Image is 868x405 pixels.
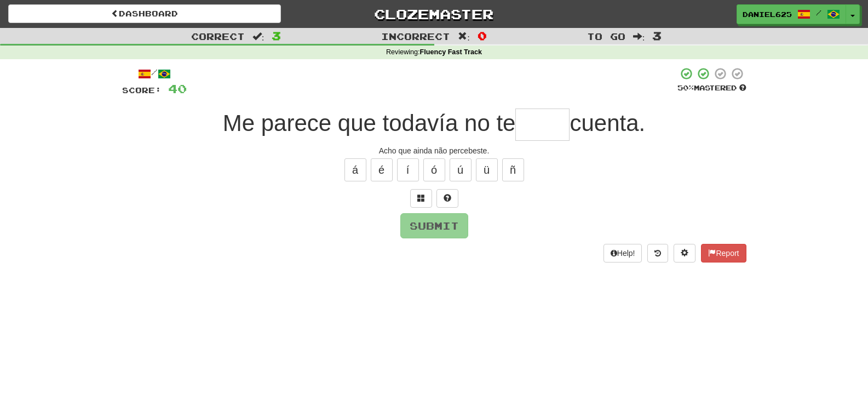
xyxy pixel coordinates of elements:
button: í [397,158,419,181]
span: 3 [652,29,662,42]
div: Acho que ainda não percebeste. [122,145,746,156]
span: Score: [122,85,162,95]
span: Daniel625 [743,9,792,19]
a: Clozemaster [297,4,570,24]
button: ü [476,158,498,181]
button: ñ [502,158,524,181]
button: Help! [603,244,642,263]
span: Incorrect [381,31,450,42]
button: Switch sentence to multiple choice alt+p [410,189,432,208]
strong: Fluency Fast Track [420,48,482,56]
button: Submit [400,213,468,238]
span: Correct [191,31,245,42]
button: á [344,158,366,181]
span: : [458,32,470,41]
button: é [371,158,393,181]
span: To go [587,31,625,42]
span: : [633,32,645,41]
div: / [122,67,187,81]
span: : [252,32,265,41]
button: ú [450,158,472,181]
span: / [816,9,821,16]
a: Daniel625 / [737,4,846,24]
button: Round history (alt+y) [647,244,668,263]
button: ó [423,158,445,181]
div: Mastered [677,83,746,93]
button: Report [701,244,746,263]
span: Me parece que todavía no te [223,110,516,136]
span: 40 [168,82,187,95]
span: cuenta. [570,110,645,136]
button: Single letter hint - you only get 1 per sentence and score half the points! alt+h [436,189,458,208]
span: 3 [272,29,281,42]
span: 0 [478,29,487,42]
span: 50 % [677,83,694,92]
a: Dashboard [8,4,281,23]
